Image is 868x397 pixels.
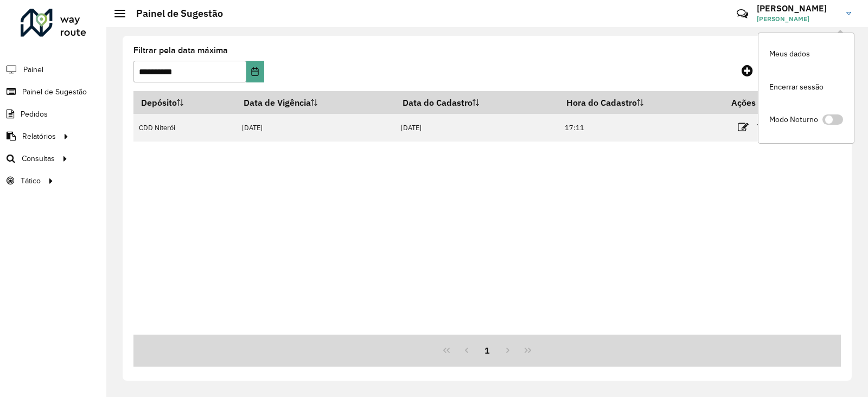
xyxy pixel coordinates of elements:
[133,114,236,142] td: CDD Niterói
[21,108,48,120] span: Pedidos
[22,131,56,142] span: Relatórios
[731,2,754,25] a: Contato Rápido
[758,37,854,71] a: Meus dados
[236,114,395,142] td: [DATE]
[395,114,559,142] td: [DATE]
[236,91,395,114] th: Data de Vigência
[22,153,55,164] span: Consultas
[757,14,838,24] span: [PERSON_NAME]
[125,8,223,20] h2: Painel de Sugestão
[395,91,559,114] th: Data do Cadastro
[559,91,724,114] th: Hora do Cadastro
[757,3,838,14] h3: [PERSON_NAME]
[559,114,724,142] td: 17:11
[133,91,236,114] th: Depósito
[133,44,228,57] label: Filtrar pela data máxima
[738,120,749,135] a: Editar
[23,64,43,75] span: Painel
[477,340,497,361] button: 1
[724,91,789,114] th: Ações
[246,61,264,82] button: Choose Date
[769,114,818,125] span: Modo Noturno
[22,86,87,98] span: Painel de Sugestão
[21,175,41,187] span: Tático
[758,71,854,104] a: Encerrar sessão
